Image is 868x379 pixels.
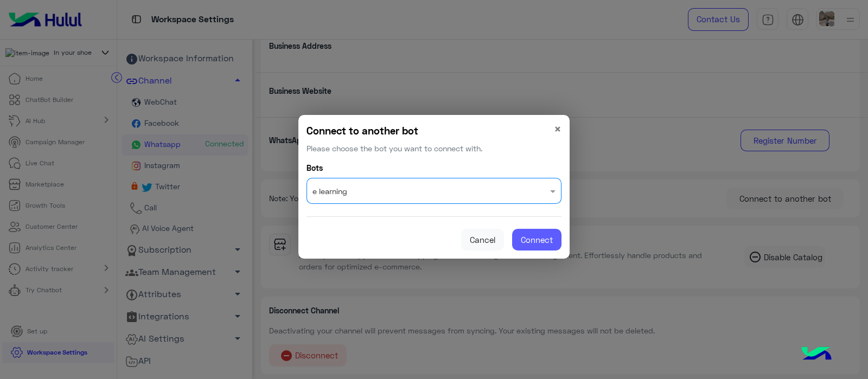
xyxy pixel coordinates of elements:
[512,229,561,250] button: Connect
[307,143,482,154] p: Please choose the bot you want to connect with.
[554,123,561,136] button: Close
[307,123,482,138] h6: Connect to another bot
[521,235,553,245] span: Connect
[797,336,835,374] img: hulul-logo.png
[554,121,561,136] span: ×
[307,162,323,174] label: Bots
[461,229,504,250] button: Cancel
